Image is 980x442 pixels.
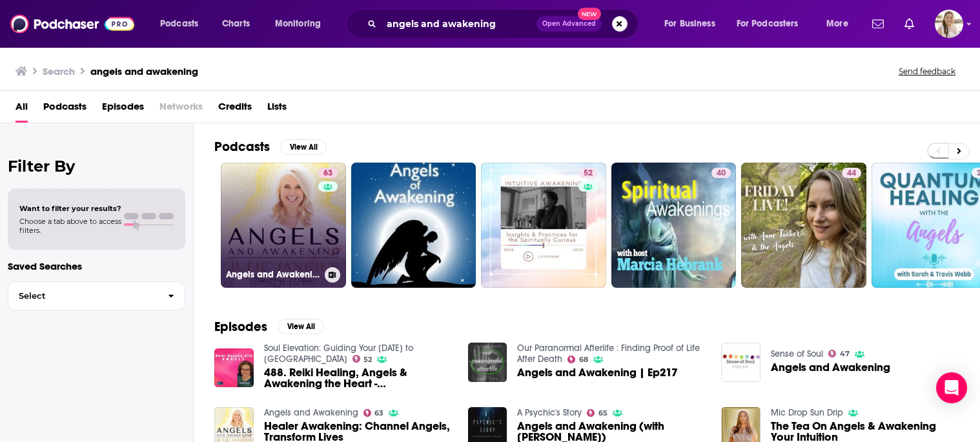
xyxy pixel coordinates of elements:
span: 68 [579,357,588,363]
a: 52 [352,355,373,363]
p: Saved Searches [8,260,185,272]
a: Soul Elevation: Guiding Your Ascension to New Heights [264,343,413,365]
span: 52 [584,167,593,180]
img: Angels and Awakening | Ep217 [468,343,507,382]
img: User Profile [935,10,963,38]
img: Angels and Awakening [721,343,761,382]
span: Open Advanced [542,21,596,27]
input: Search podcasts, credits, & more... [382,14,536,34]
a: Angels and Awakening [264,407,358,418]
a: 44 [842,168,861,178]
span: Select [8,292,158,300]
button: open menu [728,14,817,34]
a: Charts [214,14,258,34]
h2: Filter By [8,157,185,176]
a: Angels and Awakening [771,362,890,373]
a: 44 [741,163,866,288]
a: Our Paranormal Afterlife : Finding Proof of Life After Death [517,343,700,365]
a: 52 [481,163,606,288]
h3: Angels and Awakening [226,269,320,280]
img: 488. Reiki Healing, Angels & Awakening the Heart - Justina Sharp [214,348,254,388]
button: Open AdvancedNew [536,16,602,32]
span: 47 [840,351,850,357]
button: open menu [151,14,215,34]
span: Networks [159,96,203,123]
span: Logged in as acquavie [935,10,963,38]
a: 68 [567,356,588,363]
button: open menu [655,14,731,34]
button: View All [278,319,324,334]
a: 40 [611,163,737,288]
a: 63Angels and Awakening [221,163,346,288]
a: Show notifications dropdown [867,13,889,35]
a: Angels and Awakening | Ep217 [517,367,678,378]
a: Lists [267,96,287,123]
a: Mic Drop Sun Drip [771,407,843,418]
a: 63 [318,168,338,178]
a: A Psychic's Story [517,407,582,418]
span: 40 [717,167,726,180]
span: 63 [323,167,332,180]
a: Episodes [102,96,144,123]
span: 488. Reiki Healing, Angels & Awakening the Heart - [PERSON_NAME] [264,367,453,389]
a: Show notifications dropdown [899,13,919,35]
h2: Episodes [214,319,267,335]
a: Sense of Soul [771,348,823,359]
span: 44 [847,167,856,180]
button: Send feedback [895,66,959,77]
span: Charts [222,15,250,33]
h3: Search [43,65,75,77]
a: PodcastsView All [214,139,327,155]
a: 40 [711,168,731,178]
img: Podchaser - Follow, Share and Rate Podcasts [10,12,134,36]
h2: Podcasts [214,139,270,155]
a: EpisodesView All [214,319,324,335]
button: Select [8,281,185,310]
span: 65 [598,410,607,416]
a: 52 [578,168,598,178]
button: Show profile menu [935,10,963,38]
span: For Podcasters [737,15,799,33]
a: All [15,96,28,123]
a: 63 [363,409,384,417]
h3: angels and awakening [90,65,198,77]
span: 63 [374,410,383,416]
span: New [578,8,601,20]
button: open menu [266,14,338,34]
a: 47 [828,350,850,357]
span: 52 [363,357,372,363]
button: View All [280,139,327,155]
span: Monitoring [275,15,321,33]
span: More [826,15,848,33]
a: 488. Reiki Healing, Angels & Awakening the Heart - Justina Sharp [264,367,453,389]
span: For Business [664,15,715,33]
button: open menu [817,14,864,34]
span: Choose a tab above to access filters. [19,217,121,235]
span: Want to filter your results? [19,204,121,213]
a: 65 [587,409,607,417]
span: Podcasts [160,15,198,33]
div: Search podcasts, credits, & more... [358,9,651,39]
a: Podcasts [43,96,87,123]
div: Open Intercom Messenger [936,372,967,403]
a: Credits [218,96,252,123]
